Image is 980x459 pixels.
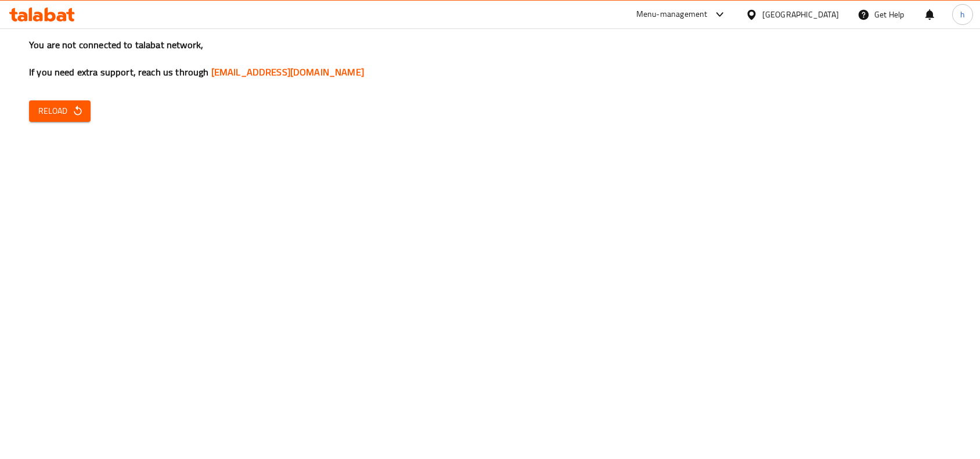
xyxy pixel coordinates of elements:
[211,63,364,81] a: [EMAIL_ADDRESS][DOMAIN_NAME]
[29,38,951,79] h3: You are not connected to talabat network, If you need extra support, reach us through
[38,104,81,118] span: Reload
[636,8,708,21] div: Menu-management
[762,8,839,21] div: [GEOGRAPHIC_DATA]
[29,100,91,122] button: Reload
[960,8,965,21] span: h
